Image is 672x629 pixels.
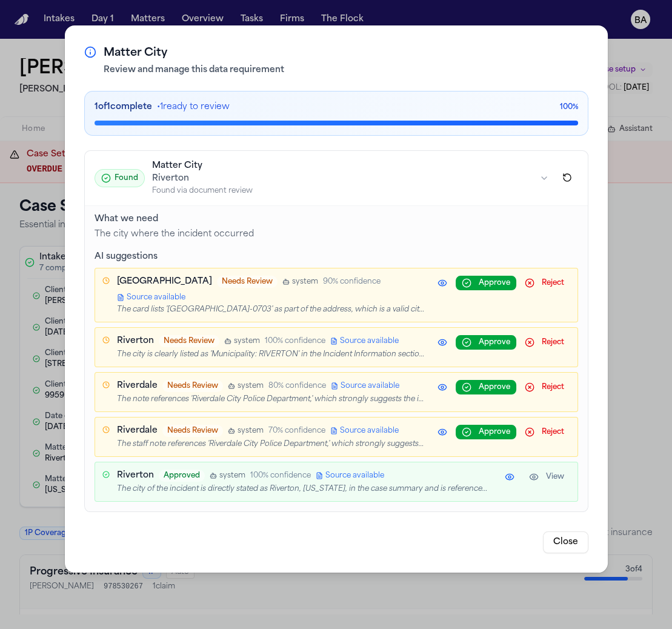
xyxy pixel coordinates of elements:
span: system [292,277,318,287]
span: system [219,471,245,481]
button: Reject [519,276,570,290]
button: FoundMatter CityRivertonFound via document review [85,151,588,205]
button: View [523,470,570,484]
span: Riverton [117,470,154,482]
span: Needs Review [162,380,223,392]
span: 100 % confidence [250,471,311,481]
span: Source available [340,426,399,436]
div: RivertonNeeds Reviewsystem100% confidenceSource availableThe city is clearly listed as 'Municipal... [95,328,577,367]
span: system [238,426,264,436]
p: The city of the incident is directly stated as Riverton, [US_STATE], in the case summary and is r... [117,484,491,494]
button: Approve [456,276,516,290]
span: system [238,381,264,391]
div: RivertonApprovedsystem100% confidenceSource availableThe city of the incident is directly stated ... [95,462,577,501]
div: RiverdaleNeeds Reviewsystem70% confidenceSource availableThe staff note references 'Riverdale Cit... [95,418,577,456]
span: Riverdale [117,380,158,392]
p: The card lists '[GEOGRAPHIC_DATA]-0703' as part of the address, which is a valid city name. This ... [117,305,424,314]
span: 80 % confidence [268,381,326,391]
button: Approve [456,425,516,439]
button: Close [543,531,588,553]
p: The city is clearly listed as 'Municipality: RIVERTON' in the Incident Information section, which... [117,350,424,359]
div: [GEOGRAPHIC_DATA]Needs Reviewsystem90% confidenceSource availableThe card lists '[GEOGRAPHIC_DATA... [95,268,577,322]
div: RiverdaleNeeds Reviewsystem80% confidenceSource availableThe note references 'Riverdale City Poli... [95,373,577,411]
div: Found via document review [152,185,532,195]
span: 100 % confidence [265,336,325,346]
span: • 1 ready to review [157,102,230,111]
p: The staff note references 'Riverdale City Police Department,' which strongly suggests the city is... [117,439,424,449]
p: The note references 'Riverdale City Police Department,' which strongly suggests the incident is a... [117,394,424,404]
span: 1 of 1 complete [95,102,152,111]
span: 70 % confidence [268,426,325,436]
span: Needs Review [159,335,219,347]
button: Reject [519,335,570,350]
span: [GEOGRAPHIC_DATA] [117,276,212,288]
h4: What we need [95,213,578,225]
span: system [234,336,260,346]
span: Riverton [117,335,154,347]
button: Approve [456,380,516,394]
div: Riverton [152,172,532,184]
h4: AI suggestions [95,251,578,263]
span: Riverdale [117,425,158,437]
span: Approved [159,470,205,482]
span: 90 % confidence [323,277,381,287]
button: Approve [456,335,516,350]
div: Found [95,168,145,187]
h2: Matter City [104,45,588,62]
span: Source available [340,336,399,346]
span: Source available [341,381,399,391]
span: Source available [127,293,185,302]
button: Reject [519,425,570,439]
p: Review and manage this data requirement [104,64,588,76]
span: Needs Review [162,425,223,437]
button: Reject [519,380,570,394]
p: The city where the incident occurred [95,227,578,241]
h3: Matter City [152,161,532,171]
span: Needs Review [217,276,278,288]
span: Source available [325,471,384,481]
div: 100 % [560,102,578,112]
